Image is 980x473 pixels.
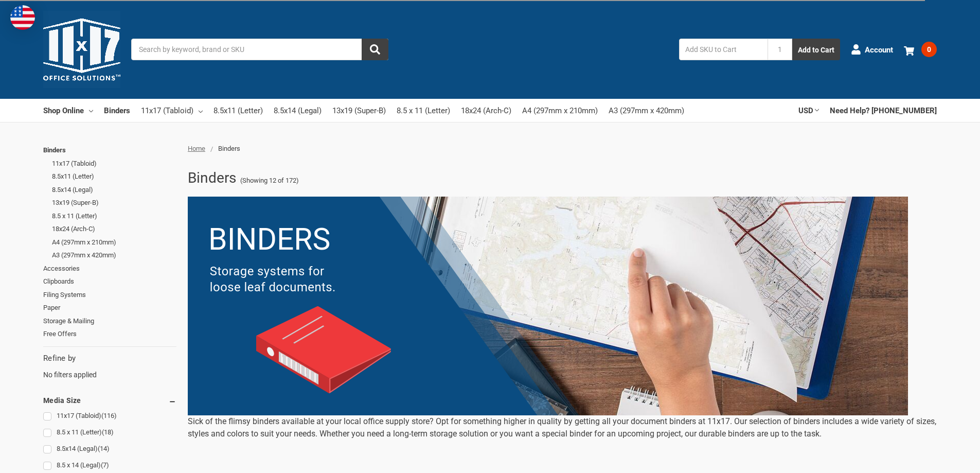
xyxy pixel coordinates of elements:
a: 8.5x14 (Legal) [274,99,322,122]
input: Search by keyword, brand or SKU [131,39,388,60]
a: 13x19 (Super-B) [52,196,176,209]
a: USD [798,99,819,121]
a: Clipboards [43,275,176,288]
h5: Refine by [43,353,176,364]
span: Sick of the flimsy binders available at your local office supply store? Opt for something higher ... [188,416,936,439]
a: A4 (297mm x 210mm) [52,236,176,249]
a: 11x17 (Tabloid) [141,99,203,122]
span: (14) [98,445,110,452]
button: Add to Cart [792,39,840,60]
a: Home [188,145,205,152]
span: Account [865,44,893,56]
a: 13x19 (Super-B) [332,99,386,122]
a: Need Help? [PHONE_NUMBER] [830,99,937,121]
a: 11x17 (Tabloid) [43,409,176,423]
a: 11x17 (Tabloid) [52,157,176,170]
a: 8.5 x 14 (Legal) [43,459,176,472]
span: 0 [921,42,937,57]
a: Accessories [43,262,176,275]
span: (116) [101,412,117,419]
img: binders-2-.png [188,197,908,415]
a: 0 [904,36,937,63]
h1: Binders [188,165,237,191]
input: Add SKU to Cart [679,39,768,60]
span: Binders [218,145,240,152]
a: Free Offers [43,327,176,341]
h5: Media Size [43,394,176,407]
span: (Showing 12 of 172) [240,176,299,186]
a: 18x24 (Arch-C) [52,222,176,236]
img: duty and tax information for United States [10,5,35,30]
a: Storage & Mailing [43,314,176,328]
a: 8.5x11 (Letter) [213,99,263,122]
a: 18x24 (Arch-C) [461,99,511,122]
div: No filters applied [43,353,176,380]
a: Binders [104,99,130,121]
a: Shop Online [43,99,93,121]
a: Account [851,36,893,63]
a: 8.5x11 (Letter) [52,170,176,183]
span: (7) [101,461,109,469]
a: 8.5 x 11 (Letter) [397,99,450,122]
a: A4 (297mm x 210mm) [522,99,598,122]
a: 8.5 x 11 (Letter) [43,426,176,440]
span: (18) [102,428,114,436]
a: A3 (297mm x 420mm) [52,249,176,262]
a: 8.5x14 (Legal) [43,442,176,456]
img: 11x17.com [43,11,120,88]
a: Binders [43,144,176,157]
a: Paper [43,301,176,314]
a: A3 (297mm x 420mm) [609,99,684,122]
a: 8.5 x 11 (Letter) [52,209,176,223]
iframe: Google Customer Reviews [895,445,980,473]
a: 8.5x14 (Legal) [52,183,176,197]
a: Filing Systems [43,288,176,302]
